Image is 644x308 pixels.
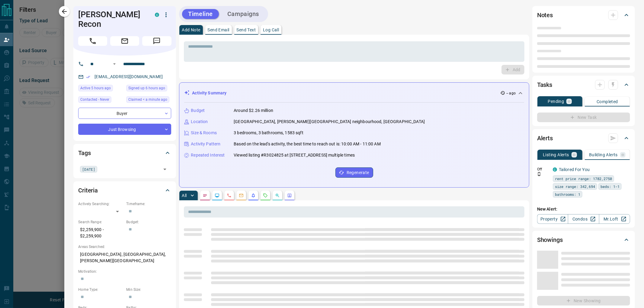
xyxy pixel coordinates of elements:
h2: Tags [78,148,91,158]
p: Send Email [208,28,229,32]
h2: Showings [537,235,563,245]
p: 3 bedrooms, 3 bathrooms, 1583 sqft [234,130,303,136]
span: Message [142,36,171,46]
a: Condos [568,214,599,224]
svg: Push Notification Only [537,172,541,176]
p: Timeframe: [126,201,171,207]
p: Completed [597,100,618,104]
p: Send Text [237,28,256,32]
a: Mr.Loft [599,214,630,224]
span: Call [78,36,107,46]
svg: Emails [239,193,244,198]
p: $2,259,900 - $2,259,900 [78,225,123,241]
a: Tailored For You [559,167,590,172]
div: Tags [78,146,171,160]
span: size range: 342,694 [555,183,595,189]
p: Listing Alerts [543,153,569,157]
button: Timeline [182,9,219,19]
p: Activity Summary [192,90,226,96]
h2: Notes [537,10,553,20]
svg: Calls [227,193,232,198]
span: beds: 1-1 [601,183,620,189]
svg: Lead Browsing Activity [215,193,219,198]
p: Home Type: [78,287,123,292]
p: -- ago [506,90,516,96]
p: Viewed listing #R3024825 at [STREET_ADDRESS] multiple times [234,152,355,158]
span: Email [110,36,139,46]
p: Budget: [126,219,171,225]
h2: Tasks [537,80,552,90]
div: Criteria [78,183,171,198]
p: Location [191,119,208,125]
div: Activity Summary-- ago [184,87,524,99]
p: Areas Searched: [78,244,171,249]
p: All [182,193,187,198]
div: Alerts [537,131,630,145]
div: Showings [537,233,630,247]
div: Tasks [537,78,630,92]
p: Add Note [182,28,200,32]
p: Off [537,167,549,172]
p: Motivation: [78,269,171,274]
button: Open [161,165,169,173]
span: rent price range: 1782,2750 [555,176,612,182]
span: bathrooms: 1 [555,191,580,197]
svg: Requests [263,193,268,198]
p: Around $2.26 million [234,107,273,114]
div: Tue Sep 16 2025 [78,85,123,93]
p: [GEOGRAPHIC_DATA], [PERSON_NAME][GEOGRAPHIC_DATA] neighbourhood, [GEOGRAPHIC_DATA] [234,119,425,125]
div: condos.ca [553,167,557,172]
p: New Alert: [537,206,630,212]
div: Tue Sep 16 2025 [126,85,171,93]
svg: Opportunities [275,193,280,198]
button: Campaigns [221,9,265,19]
svg: Agent Actions [287,193,292,198]
a: [EMAIL_ADDRESS][DOMAIN_NAME] [95,74,163,79]
div: Just Browsing [78,124,171,135]
a: Property [537,214,568,224]
p: Search Range: [78,219,123,225]
h2: Criteria [78,186,98,195]
p: Budget [191,107,205,114]
span: [DATE] [82,166,95,172]
span: Active 5 hours ago [80,85,111,91]
button: Open [111,60,118,68]
button: Regenerate [335,167,373,178]
p: Pending [548,99,564,103]
p: Actively Searching: [78,201,123,207]
div: Buyer [78,108,171,119]
svg: Email Verified [86,75,90,79]
p: Repeated Interest [191,152,225,158]
p: Min Size: [126,287,171,292]
span: Contacted - Never [80,97,109,103]
span: Claimed < a minute ago [128,97,167,103]
span: Signed up 6 hours ago [128,85,165,91]
h1: [PERSON_NAME] Recon [78,10,146,29]
p: Size & Rooms [191,130,217,136]
div: Tue Sep 16 2025 [126,96,171,105]
p: Activity Pattern [191,141,220,147]
div: condos.ca [155,13,159,17]
svg: Notes [203,193,207,198]
div: Notes [537,8,630,22]
svg: Listing Alerts [251,193,256,198]
p: Based on the lead's activity, the best time to reach out is: 10:00 AM - 11:00 AM [234,141,381,147]
h2: Alerts [537,133,553,143]
p: [GEOGRAPHIC_DATA], [GEOGRAPHIC_DATA], [PERSON_NAME][GEOGRAPHIC_DATA] [78,249,171,266]
p: Building Alerts [589,153,618,157]
p: Log Call [263,28,279,32]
